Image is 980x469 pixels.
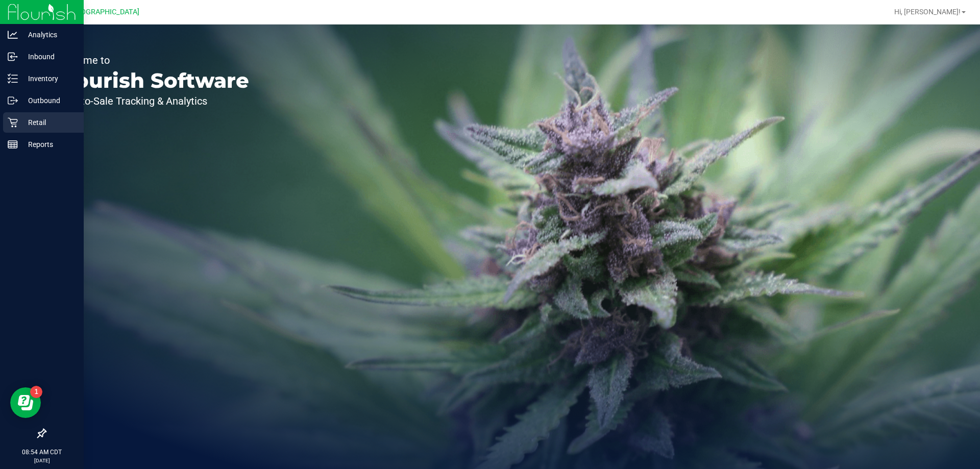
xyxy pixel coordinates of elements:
[18,116,79,129] p: Retail
[8,73,18,84] inline-svg: Inventory
[894,8,961,16] span: Hi, [PERSON_NAME]!
[18,29,79,41] p: Analytics
[18,72,79,85] p: Inventory
[8,95,18,106] inline-svg: Outbound
[18,138,79,151] p: Reports
[55,96,249,106] p: Seed-to-Sale Tracking & Analytics
[8,52,18,62] inline-svg: Inbound
[8,30,18,40] inline-svg: Analytics
[8,139,18,150] inline-svg: Reports
[69,8,139,16] span: [GEOGRAPHIC_DATA]
[18,94,79,107] p: Outbound
[55,70,249,91] p: Flourish Software
[8,117,18,128] inline-svg: Retail
[5,448,79,457] p: 08:54 AM CDT
[30,386,42,398] iframe: Resource center unread badge
[5,457,79,464] p: [DATE]
[55,55,249,65] p: Welcome to
[10,387,41,418] iframe: Resource center
[18,51,79,63] p: Inbound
